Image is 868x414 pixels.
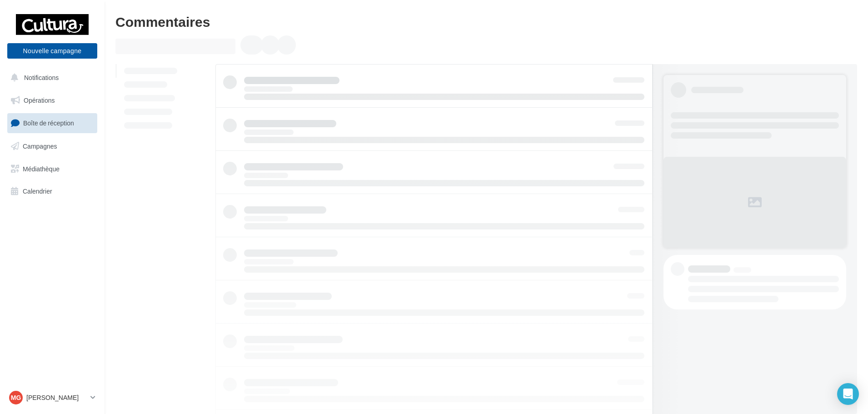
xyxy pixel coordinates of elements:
a: Calendrier [5,182,99,201]
span: Notifications [24,74,59,81]
a: Opérations [5,91,99,110]
span: Calendrier [23,187,52,195]
span: Opérations [24,96,55,104]
button: Nouvelle campagne [7,43,97,59]
a: Campagnes [5,137,99,156]
p: [PERSON_NAME] [26,393,87,402]
div: Open Intercom Messenger [837,383,859,405]
a: Boîte de réception [5,113,99,133]
a: MG [PERSON_NAME] [7,389,97,406]
button: Notifications [5,68,95,87]
div: Commentaires [115,15,857,28]
span: Boîte de réception [23,119,74,127]
span: MG [11,393,21,402]
span: Médiathèque [23,165,60,172]
a: Médiathèque [5,160,99,179]
span: Campagnes [23,142,57,150]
